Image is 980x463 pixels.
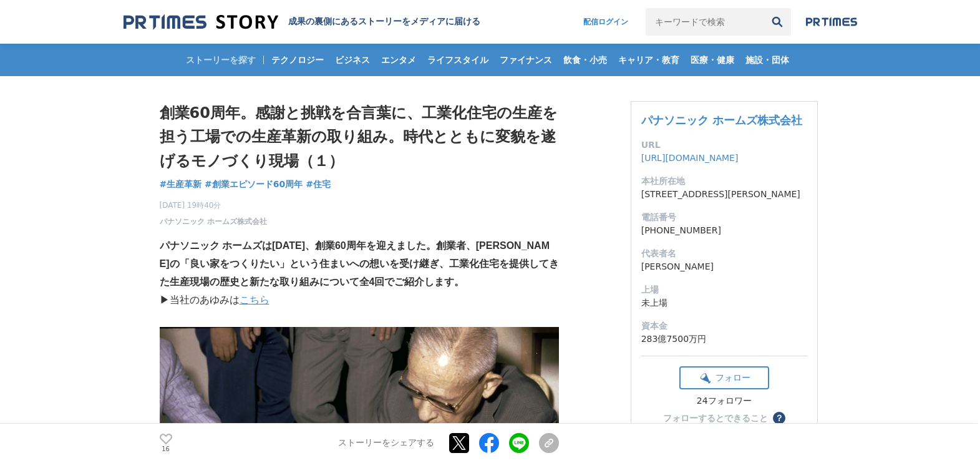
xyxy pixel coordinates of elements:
a: ライフスタイル [422,44,493,76]
span: #住宅 [306,178,331,190]
a: #創業エピソード60周年 [205,178,303,191]
h2: 成果の裏側にあるストーリーをメディアに届ける [288,16,480,27]
span: 飲食・小売 [558,54,612,66]
span: エンタメ [376,54,421,66]
a: ビジネス [330,44,375,76]
a: 飲食・小売 [558,44,612,76]
a: #住宅 [306,178,331,191]
dt: 資本金 [641,319,807,333]
dd: [STREET_ADDRESS][PERSON_NAME] [641,188,807,201]
p: ストーリーをシェアする [338,438,434,449]
p: ▶当社のあゆみは [160,291,559,309]
a: #生産革新 [160,178,202,191]
span: ビジネス [330,54,375,66]
a: 施設・団体 [740,44,794,76]
dt: 代表者名 [641,247,807,260]
p: 16 [160,446,172,452]
dd: 283億7500万円 [641,333,807,346]
dd: 未上場 [641,296,807,309]
a: テクノロジー [266,44,329,76]
dd: [PHONE_NUMBER] [641,224,807,237]
a: こちら [240,295,269,305]
a: パナソニック ホームズ株式会社 [641,114,802,127]
input: キーワードで検索 [646,8,764,36]
a: 配信ログイン [571,8,641,36]
span: テクノロジー [266,54,329,66]
strong: パナソニック ホームズは[DATE]、創業60周年を迎えました。創業者、[PERSON_NAME]の「良い家をつくりたい」という住まいへの想いを受け継ぎ、工業化住宅を提供してきた生産現場の歴史と... [160,240,559,287]
span: キャリア・教育 [613,54,684,66]
div: 24フォロワー [679,396,769,407]
span: 医療・健康 [686,54,739,66]
img: prtimes [806,17,857,27]
dt: URL [641,139,807,152]
span: [DATE] 19時40分 [160,200,267,211]
a: 成果の裏側にあるストーリーをメディアに届ける 成果の裏側にあるストーリーをメディアに届ける [124,14,480,31]
h1: 創業60周年。感謝と挑戦を合言葉に、工業化住宅の生産を担う工場での生産革新の取り組み。時代とともに変貌を遂げるモノづくり現場（１） [160,101,559,173]
span: ライフスタイル [422,54,493,66]
button: 検索 [764,8,791,36]
a: エンタメ [376,44,421,76]
dt: 上場 [641,283,807,296]
a: キャリア・教育 [613,44,684,76]
span: ？ [775,414,784,422]
span: 施設・団体 [740,54,794,66]
a: 医療・健康 [686,44,739,76]
span: #創業エピソード60周年 [205,178,303,190]
dt: 本社所在地 [641,175,807,188]
span: #生産革新 [160,178,202,190]
button: フォロー [679,366,769,389]
dt: 電話番号 [641,211,807,224]
a: パナソニック ホームズ株式会社 [160,216,267,227]
span: ファイナンス [495,54,557,66]
img: 成果の裏側にあるストーリーをメディアに届ける [124,14,278,31]
a: [URL][DOMAIN_NAME] [641,153,739,163]
div: フォローするとできること [663,414,768,422]
dd: [PERSON_NAME] [641,260,807,273]
a: ファイナンス [495,44,557,76]
button: ？ [773,412,785,424]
